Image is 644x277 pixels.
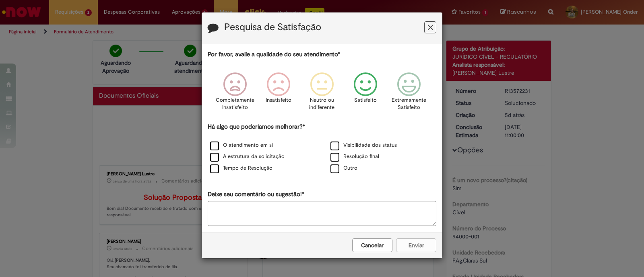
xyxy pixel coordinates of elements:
[210,153,285,160] label: A estrutura da solicitação
[352,238,392,252] button: Cancelar
[210,142,273,149] label: O atendimento em si
[301,66,343,121] div: Neutro ou indiferente
[208,50,340,59] label: Por favor, avalie a qualidade do seu atendimento*
[392,96,426,111] p: Extremamente Satisfeito
[208,190,304,199] label: Deixe seu comentário ou sugestão!*
[345,66,386,121] div: Satisfeito
[210,164,272,172] label: Tempo de Resolução
[388,66,429,121] div: Extremamente Satisfeito
[216,96,254,111] p: Completamente Insatisfeito
[308,96,336,111] p: Neutro ou indiferente
[266,96,291,104] p: Insatisfeito
[208,123,436,174] div: Há algo que poderíamos melhorar?*
[214,66,255,121] div: Completamente Insatisfeito
[258,66,299,121] div: Insatisfeito
[354,96,377,104] p: Satisfeito
[330,164,357,172] label: Outro
[330,142,397,149] label: Visibilidade dos status
[224,22,321,33] label: Pesquisa de Satisfação
[330,153,379,160] label: Resolução final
